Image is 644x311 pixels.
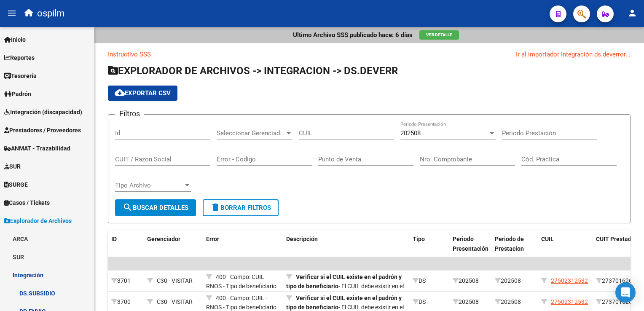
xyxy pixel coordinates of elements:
[115,199,196,216] button: Buscar Detalles
[7,8,17,18] mat-icon: menu
[491,230,538,258] datatable-header-cell: Periodo de Prestacion
[495,236,524,252] span: Periodo de Prestacion
[449,230,491,258] datatable-header-cell: Periodo Presentación
[115,108,144,120] h3: Filtros
[108,51,151,58] a: Instructivo SSS
[596,236,637,242] span: CUIT Prestador
[538,230,593,258] datatable-header-cell: CUIL
[495,276,534,286] div: 202508
[203,199,279,216] button: Borrar Filtros
[206,273,276,290] span: 400 - Campo: CUIL - RNOS - Tipo de beneficiario
[4,126,81,135] span: Prestadores / Proveedores
[627,8,637,18] mat-icon: person
[115,89,171,97] span: Exportar CSV
[615,282,636,303] div: Open Intercom Messenger
[4,35,26,44] span: Inicio
[147,236,180,242] span: Gerenciador
[4,144,70,153] span: ANMAT - Trazabilidad
[157,277,193,284] span: C30 - VISITAR
[206,295,276,311] span: 400 - Campo: CUIL - RNOS - Tipo de beneficiario
[4,216,72,225] span: Explorador de Archivos
[409,230,449,258] datatable-header-cell: Tipo
[413,297,446,307] div: DS
[453,297,488,307] div: 202508
[108,65,398,77] span: EXPLORADOR DE ARCHIVOS -> INTEGRACION -> DS.DEVERR
[419,30,459,40] button: Ver Detalle
[123,204,188,212] span: Buscar Detalles
[108,230,144,258] datatable-header-cell: ID
[286,273,402,290] strong: Verificar si el CUIL existe en el padrón y tipo de beneficiario
[4,107,82,117] span: Integración (discapacidad)
[206,236,219,242] span: Error
[4,180,28,189] span: SURGE
[4,162,21,171] span: SUR
[413,276,446,286] div: DS
[516,50,631,59] div: Ir al importador Integración ds.deverror...
[111,297,140,307] div: 3700
[283,230,409,258] datatable-header-cell: Descripción
[4,71,37,80] span: Tesorería
[115,88,125,98] mat-icon: cloud_download
[210,204,271,212] span: Borrar Filtros
[551,298,588,305] span: 27502312532
[413,236,425,242] span: Tipo
[426,32,452,37] span: Ver Detalle
[4,53,35,62] span: Reportes
[293,30,413,40] p: Ultimo Archivo SSS publicado hace: 6 días
[203,230,283,258] datatable-header-cell: Error
[400,129,421,137] span: 202508
[453,276,488,286] div: 202508
[217,129,285,137] span: Seleccionar Gerenciador
[286,236,318,242] span: Descripción
[4,89,31,99] span: Padrón
[453,236,488,252] span: Periodo Presentación
[37,4,64,23] span: ospilm
[111,236,117,242] span: ID
[495,297,534,307] div: 202508
[115,182,183,189] span: Tipo Archivo
[4,198,50,207] span: Casos / Tickets
[123,202,133,212] mat-icon: search
[111,276,140,286] div: 3701
[286,295,402,311] strong: Verificar si el CUIL existe en el padrón y tipo de beneficiario
[541,236,554,242] span: CUIL
[157,298,193,305] span: C30 - VISITAR
[144,230,203,258] datatable-header-cell: Gerenciador
[551,277,588,284] span: 27502312532
[108,86,177,101] button: Exportar CSV
[210,202,220,212] mat-icon: delete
